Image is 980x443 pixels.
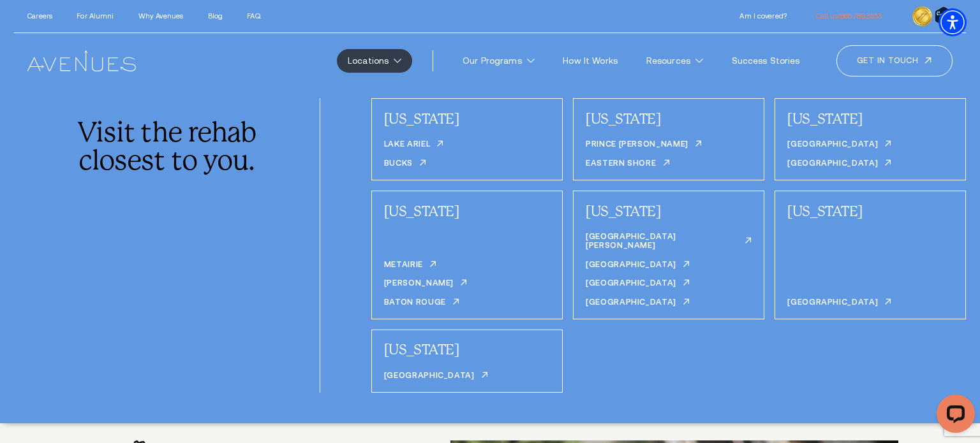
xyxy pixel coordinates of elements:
[384,279,467,291] a: [PERSON_NAME]
[77,12,114,20] a: For Alumni
[384,298,459,310] a: Baton Rouge
[586,279,690,291] a: [GEOGRAPHIC_DATA]
[208,12,223,20] a: Blog
[27,12,52,20] a: Careers
[926,389,980,443] iframe: LiveChat chat widget
[739,12,786,20] a: Am I covered?
[586,110,661,127] a: [US_STATE]
[384,371,488,383] a: [GEOGRAPHIC_DATA]
[836,45,953,76] a: Get in touch
[787,159,891,171] a: [GEOGRAPHIC_DATA]
[840,12,882,20] span: 866.788.3553
[138,12,183,20] a: Why Avenues
[384,341,459,358] a: [US_STATE]
[720,49,810,73] a: Success Stories
[586,159,669,171] a: Eastern Shore
[586,203,661,219] a: [US_STATE]
[337,49,412,73] a: Locations
[586,260,690,272] a: [GEOGRAPHIC_DATA]
[384,203,459,219] a: [US_STATE]
[247,12,260,20] a: FAQ
[586,140,702,152] a: Prince [PERSON_NAME]
[384,140,443,152] a: Lake Ariel
[787,110,863,127] a: [US_STATE]
[73,119,260,173] div: Visit the rehab closest to you.
[586,298,690,310] a: [GEOGRAPHIC_DATA]
[452,49,546,73] a: Our Programs
[787,140,891,152] a: [GEOGRAPHIC_DATA]
[384,159,426,171] a: Bucks
[939,8,967,36] div: Accessibility Menu
[384,110,459,127] a: [US_STATE]
[552,49,628,73] a: How It Works
[787,203,863,219] a: [US_STATE]
[912,6,932,25] img: clock
[787,298,891,310] a: [GEOGRAPHIC_DATA]
[816,12,882,20] a: call 866.788.3553
[586,232,752,252] a: [GEOGRAPHIC_DATA][PERSON_NAME]
[635,49,714,73] a: Resources
[384,260,436,272] a: Metairie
